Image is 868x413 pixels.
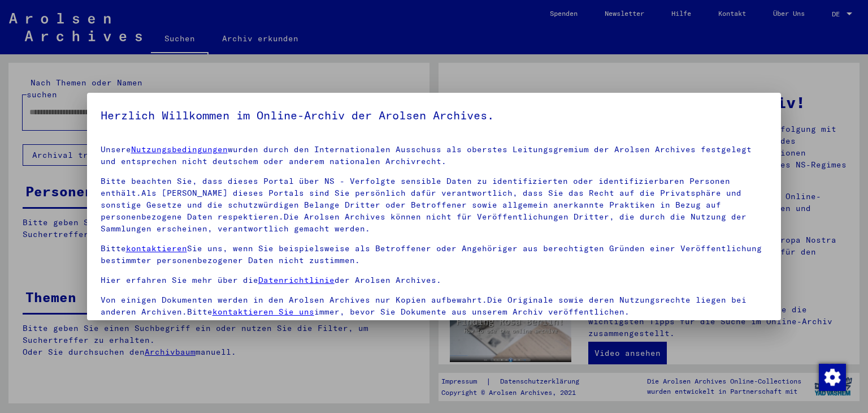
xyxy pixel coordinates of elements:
a: kontaktieren Sie uns [212,307,314,317]
a: Nutzungsbedingungen [131,144,228,154]
img: Zustimmung ändern [819,364,846,391]
a: Datenrichtlinie [258,275,335,285]
p: Hier erfahren Sie mehr über die der Arolsen Archives. [101,274,768,286]
p: Von einigen Dokumenten werden in den Arolsen Archives nur Kopien aufbewahrt.Die Originale sowie d... [101,294,768,318]
p: Bitte beachten Sie, dass dieses Portal über NS - Verfolgte sensible Daten zu identifizierten oder... [101,175,768,235]
a: kontaktieren [126,243,187,253]
div: Zustimmung ändern [818,363,845,390]
p: Unsere wurden durch den Internationalen Ausschuss als oberstes Leitungsgremium der Arolsen Archiv... [101,144,768,167]
h5: Herzlich Willkommen im Online-Archiv der Arolsen Archives. [101,106,768,124]
p: Bitte Sie uns, wenn Sie beispielsweise als Betroffener oder Angehöriger aus berechtigten Gründen ... [101,243,768,266]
